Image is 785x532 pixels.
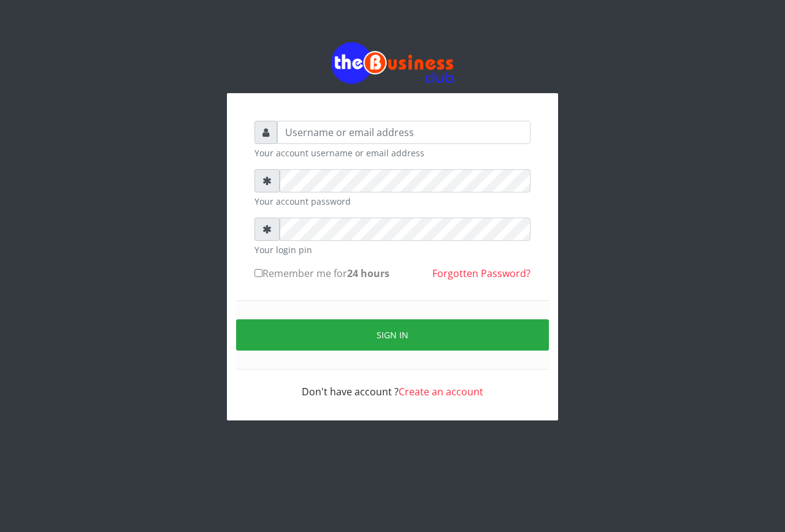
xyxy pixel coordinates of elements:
[255,146,530,159] small: Your account username or email address
[277,121,530,144] input: Username or email address
[255,269,262,277] input: Remember me for24 hours
[399,385,483,398] a: Create an account
[432,267,530,280] a: Forgotten Password?
[236,319,549,351] button: Sign in
[255,370,530,399] div: Don't have account ?
[347,267,389,280] b: 24 hours
[255,195,530,208] small: Your account password
[255,243,530,256] small: Your login pin
[255,266,389,281] label: Remember me for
